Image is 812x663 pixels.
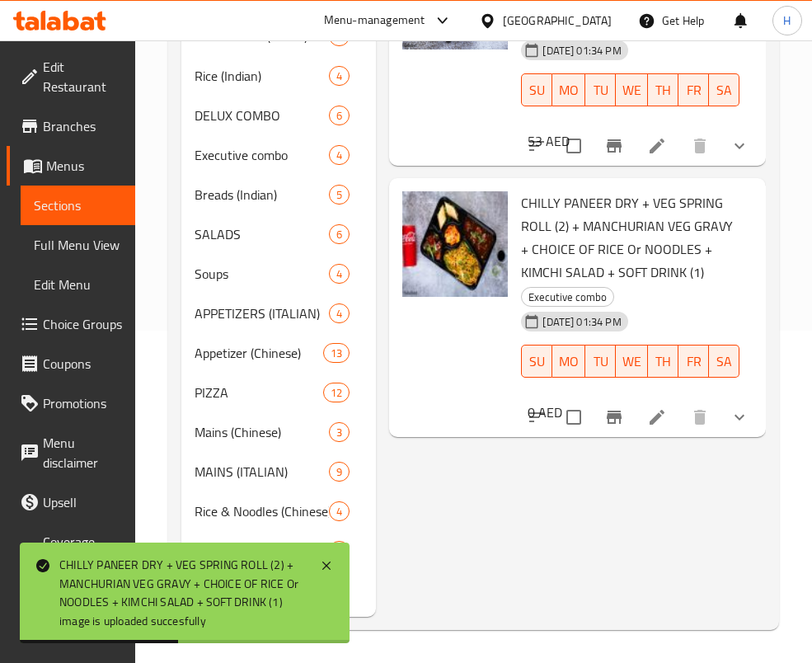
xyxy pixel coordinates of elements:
span: Branches [43,116,122,136]
span: [DATE] 01:34 PM [536,43,627,59]
span: WE [622,350,641,374]
span: Breads (Indian) [195,185,329,205]
span: Coupons [43,354,122,374]
span: Edit Restaurant [43,57,122,96]
button: FR [678,73,709,106]
div: PIZZA12 [181,373,376,412]
a: Sections [21,186,135,225]
div: items [329,501,350,521]
span: 6 [330,108,349,124]
div: CHAAT GALLI [195,541,329,561]
button: sort-choices [517,397,556,437]
span: APPETIZERS (ITALIAN) [195,303,329,323]
button: SA [709,73,739,106]
div: SALADS [195,224,329,244]
span: 4 [330,504,349,520]
div: items [323,343,350,363]
button: show more [720,397,759,437]
div: items [329,106,350,125]
span: Mains (Chinese) [195,422,329,442]
span: 4 [330,148,349,163]
span: TH [655,350,672,374]
a: Menu disclaimer [7,423,135,482]
button: FR [678,345,709,378]
span: TH [655,78,672,102]
span: Sections [34,195,122,215]
button: WE [616,345,648,378]
div: SALADS6 [181,214,376,254]
span: [DATE] 01:34 PM [536,314,627,330]
span: Upsell [43,492,122,512]
div: CHAAT [PERSON_NAME]3 [181,531,376,571]
a: Coverage Report [7,522,135,581]
button: TU [585,345,616,378]
a: Branches [7,106,135,146]
div: items [323,383,350,402]
div: items [329,66,350,86]
span: MO [559,78,579,102]
div: items [329,462,350,482]
span: WE [622,78,641,102]
span: Full Menu View [34,235,122,255]
svg: Show Choices [730,407,749,427]
div: items [329,422,350,442]
span: DELUX COMBO [195,106,329,125]
div: Breads (Indian)5 [181,175,376,214]
button: sort-choices [517,126,556,166]
button: delete [680,126,720,166]
span: SU [528,78,546,102]
span: SU [528,350,546,374]
span: CHAAT [PERSON_NAME] [195,541,329,561]
div: Menu-management [324,11,425,31]
button: Branch-specific-item [594,126,634,166]
span: 6 [330,227,349,242]
span: MO [559,350,579,374]
div: Executive combo4 [181,135,376,175]
a: Menus [7,146,135,186]
span: 12 [324,385,349,401]
span: Edit Menu [34,275,122,294]
span: TU [592,350,609,374]
a: Edit menu item [647,136,667,156]
span: Rice & Noodles (Chinese) [195,501,329,521]
button: MO [552,73,585,106]
div: items [329,185,350,205]
svg: Show Choices [730,136,749,156]
button: TH [648,345,678,378]
span: Rice (Indian) [195,66,329,86]
button: SA [709,345,739,378]
a: Coupons [7,344,135,383]
span: 13 [324,346,349,361]
div: Mains (Chinese)3 [181,412,376,452]
a: Grocery Checklist [7,581,135,641]
div: [GEOGRAPHIC_DATA] [503,12,612,30]
a: Upsell [7,482,135,522]
div: CHILLY PANEER DRY + VEG SPRING ROLL (2) + MANCHURIAN VEG GRAVY + CHOICE OF RICE Or NOODLES + KIMC... [59,556,303,630]
a: Edit menu item [647,407,667,427]
div: MAINS (ITALIAN)9 [181,452,376,491]
span: 5 [330,187,349,203]
span: PIZZA [195,383,323,402]
span: Menus [46,156,122,176]
a: Edit Menu [21,265,135,304]
span: Menu disclaimer [43,433,122,473]
button: Branch-specific-item [594,397,634,437]
span: 9 [330,464,349,480]
button: WE [616,73,648,106]
span: Executive combo [195,145,329,165]
span: Select to update [556,129,591,163]
a: Full Menu View [21,225,135,265]
img: CHILLY PANEER DRY + VEG SPRING ROLL (2) + MANCHURIAN VEG GRAVY + CHOICE OF RICE Or NOODLES + KIMC... [402,191,508,297]
span: MAINS (ITALIAN) [195,462,329,482]
span: Soups [195,264,329,284]
button: delete [680,397,720,437]
span: Promotions [43,393,122,413]
button: SU [521,345,552,378]
span: SA [716,350,733,374]
button: MO [552,345,585,378]
div: Appetizer (Chinese)13 [181,333,376,373]
button: TU [585,73,616,106]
